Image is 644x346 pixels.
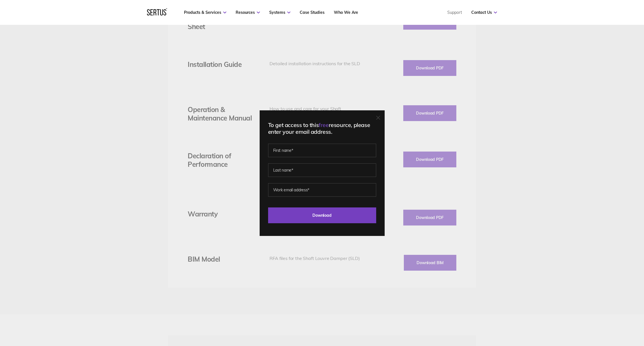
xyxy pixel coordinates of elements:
[300,10,325,15] a: Case Studies
[334,10,358,15] a: Who We Are
[542,281,644,346] iframe: Chat Widget
[268,183,376,197] input: Work email address*
[269,10,290,15] a: Systems
[236,10,260,15] a: Resources
[268,163,376,177] input: Last name*
[184,10,226,15] a: Products & Services
[319,121,328,128] span: free
[447,10,462,15] a: Support
[471,10,497,15] a: Contact Us
[268,122,376,135] div: To get access to this resource, please enter your email address.
[268,144,376,157] input: First name*
[268,207,376,223] input: Download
